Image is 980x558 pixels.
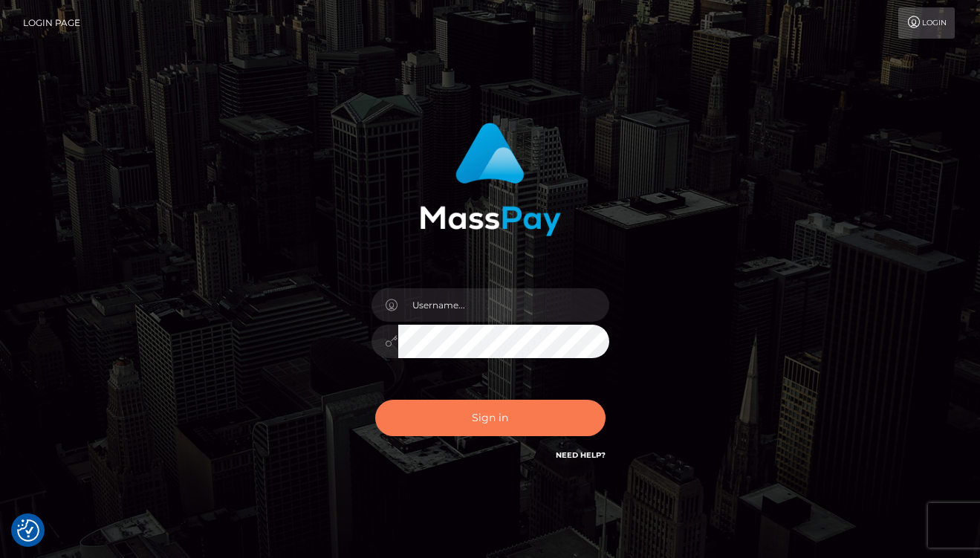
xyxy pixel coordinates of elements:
[398,288,609,322] input: Username...
[17,519,39,542] button: Consent Preferences
[420,123,561,236] img: MassPay Login
[556,450,606,460] a: Need Help?
[898,7,955,39] a: Login
[23,7,80,39] a: Login Page
[17,519,39,542] img: Revisit consent button
[375,400,606,436] button: Sign in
